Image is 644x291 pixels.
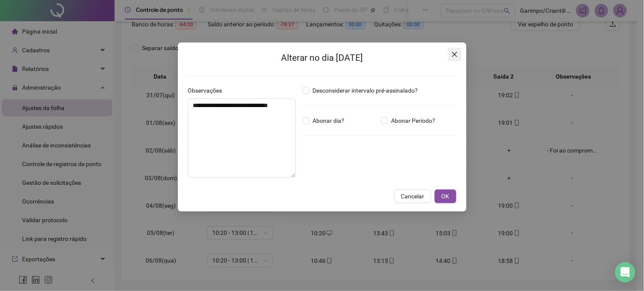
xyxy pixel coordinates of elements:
[388,116,439,125] span: Abonar Período?
[451,51,458,58] span: close
[401,192,425,201] span: Cancelar
[442,192,450,201] span: OK
[394,189,431,203] button: Cancelar
[615,262,636,283] div: Open Intercom Messenger
[188,86,228,95] label: Observações
[309,86,422,95] span: Desconsiderar intervalo pré-assinalado?
[188,51,456,65] h2: Alterar no dia [DATE]
[448,48,461,61] button: Close
[435,189,456,203] button: OK
[309,116,348,125] span: Abonar dia?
